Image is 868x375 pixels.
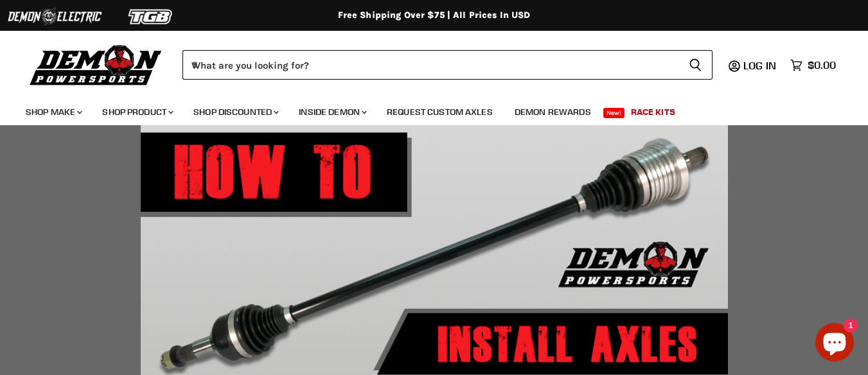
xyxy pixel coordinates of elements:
a: Shop Discounted [184,99,287,125]
img: TGB Logo 2 [103,4,199,29]
form: Product [182,50,713,80]
inbox-online-store-chat: Shopify online store chat [811,323,858,365]
span: $0.00 [808,59,836,71]
span: Log in [743,59,776,72]
a: $0.00 [784,56,842,74]
a: Log in [738,60,784,71]
span: New! [603,108,625,118]
ul: Main menu [16,94,833,125]
a: Inside Demon [289,99,375,125]
a: Shop Make [16,99,90,125]
a: Shop Product [93,99,181,125]
button: Search [678,50,713,80]
a: Request Custom Axles [377,99,502,125]
a: Race Kits [621,99,685,125]
img: Demon Powersports [26,42,166,87]
a: Demon Rewards [505,99,601,125]
input: When autocomplete results are available use up and down arrows to review and enter to select [182,50,678,80]
img: Demon Electric Logo 2 [6,4,103,29]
